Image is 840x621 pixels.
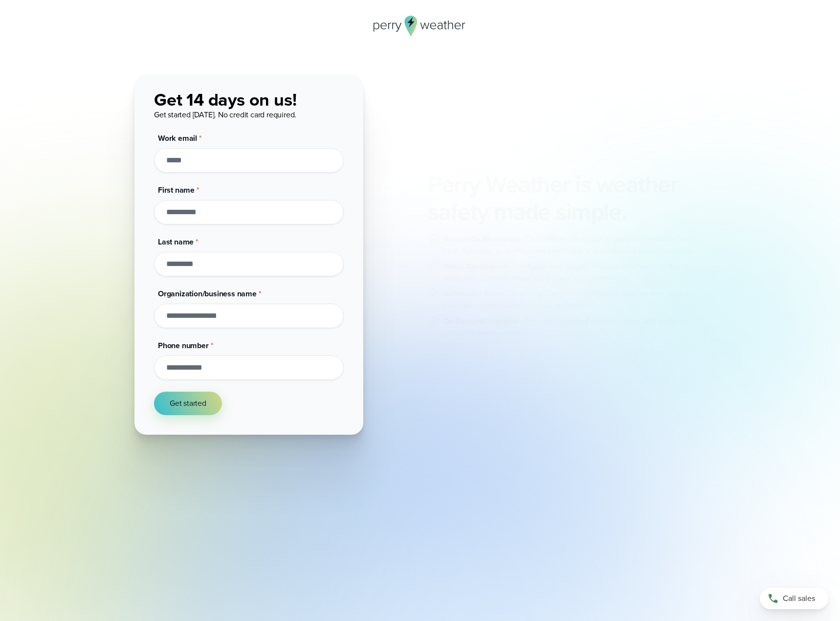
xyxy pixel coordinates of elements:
[158,340,209,351] span: Phone number
[154,87,296,112] span: Get 14 days on us!
[158,236,194,247] span: Last name
[158,288,257,299] span: Organization/business name
[783,593,815,604] span: Call sales
[760,588,828,609] a: Call sales
[158,133,197,144] span: Work email
[154,109,296,120] span: Get started [DATE]. No credit card required.
[158,184,195,196] span: First name
[170,398,206,409] span: Get started
[154,392,222,415] button: Get started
